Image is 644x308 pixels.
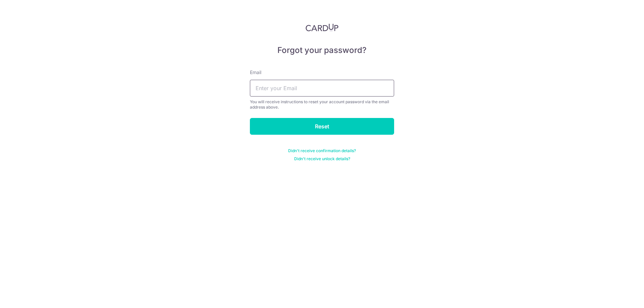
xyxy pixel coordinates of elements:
[250,69,261,76] label: Email
[250,80,394,97] input: Enter your Email
[288,148,356,153] a: Didn't receive confirmation details?
[250,45,394,56] h5: Forgot your password?
[306,23,338,32] img: CardUp Logo
[250,99,394,110] div: You will receive instructions to reset your account password via the email address above.
[250,118,394,135] input: Reset
[294,156,350,162] a: Didn't receive unlock details?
